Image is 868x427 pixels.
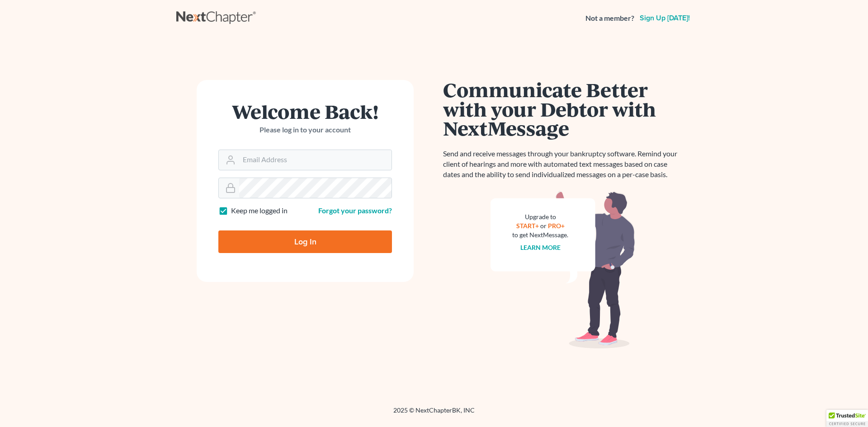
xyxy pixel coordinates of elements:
[443,80,683,138] h1: Communicate Better with your Debtor with NextMessage
[516,222,539,230] a: START+
[231,206,288,216] label: Keep me logged in
[318,206,392,215] a: Forgot your password?
[491,191,635,349] img: nextmessage_bg-59042aed3d76b12b5cd301f8e5b87938c9018125f34e5fa2b7a6b67550977c72.svg
[176,406,692,422] div: 2025 © NextChapterBK, INC
[218,230,392,253] input: Log In
[218,102,392,121] h1: Welcome Back!
[218,125,392,135] p: Please log in to your account
[520,244,561,251] a: Learn more
[512,230,568,239] div: to get NextMessage.
[443,149,683,180] p: Send and receive messages through your bankruptcy software. Remind your client of hearings and mo...
[638,14,692,22] a: Sign up [DATE]!
[540,222,547,230] span: or
[512,212,568,221] div: Upgrade to
[239,150,392,170] input: Email Address
[585,13,634,23] strong: Not a member?
[548,222,565,230] a: PRO+
[826,410,868,427] div: TrustedSite Certified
